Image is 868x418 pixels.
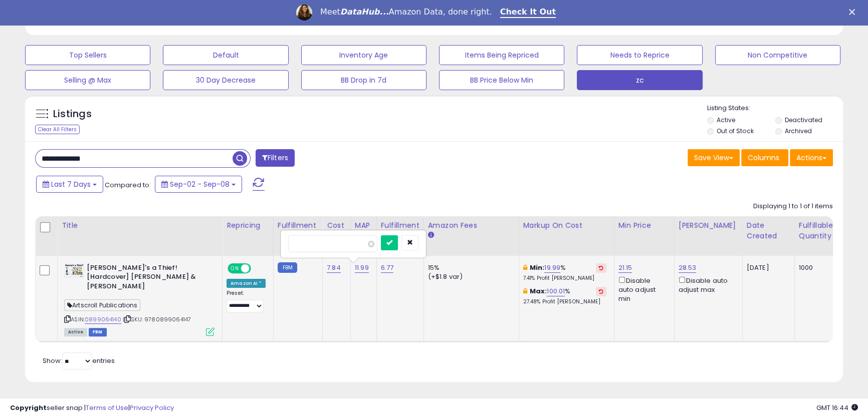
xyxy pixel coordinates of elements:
[227,220,269,231] div: Repricing
[170,179,230,189] span: Sep-02 - Sep-08
[256,149,295,167] button: Filters
[747,263,787,272] div: [DATE]
[544,263,560,273] a: 19.99
[547,286,565,296] a: 100.01
[599,265,603,270] i: Revert to store-level Min Markup
[229,264,241,272] span: ON
[741,149,788,166] button: Columns
[64,328,87,336] span: All listings currently available for purchase on Amazon
[717,127,753,135] label: Out of Stock
[340,7,389,17] i: DataHub...
[717,116,735,124] label: Active
[301,70,426,90] button: BB Drop in 7d
[327,263,341,273] a: 7.84
[519,216,614,256] th: The percentage added to the cost of goods (COGS) that forms the calculator for Min & Max prices.
[355,263,369,273] a: 11.99
[25,45,150,65] button: Top Sellers
[250,264,266,272] span: OFF
[327,220,346,231] div: Cost
[130,403,174,412] a: Privacy Policy
[36,176,103,193] button: Last 7 Days
[428,263,511,272] div: 15%
[227,290,266,312] div: Preset:
[577,70,702,90] button: zc
[618,263,632,273] a: 21.15
[381,263,394,273] a: 6.77
[155,176,242,193] button: Sep-02 - Sep-08
[799,220,833,241] div: Fulfillable Quantity
[301,45,426,65] button: Inventory Age
[381,220,419,241] div: Fulfillment Cost
[799,263,830,272] div: 1000
[355,220,372,231] div: MAP
[748,153,779,163] span: Columns
[849,9,859,15] div: Close
[64,263,84,278] img: 511ytGGKnBL._SL40_.jpg
[523,275,606,282] p: 7.41% Profit [PERSON_NAME]
[747,220,790,241] div: Date Created
[679,263,697,273] a: 28.53
[428,272,511,281] div: (+$1.8 var)
[43,356,115,365] span: Show: entries
[85,315,121,324] a: 0899064140
[618,220,670,231] div: Min Price
[64,263,214,335] div: ASIN:
[163,70,288,90] button: 30 Day Decrease
[753,202,833,211] div: Displaying 1 to 1 of 1 items
[35,125,80,134] div: Clear All Filters
[523,288,527,294] i: This overrides the store level max markup for this listing
[523,264,527,271] i: This overrides the store level min markup for this listing
[785,127,812,135] label: Archived
[530,286,547,296] b: Max:
[53,107,92,121] h5: Listings
[62,220,218,231] div: Title
[163,45,288,65] button: Default
[64,299,140,311] span: Artscroll Publications
[296,5,312,21] img: Profile image for Georgie
[428,231,434,240] small: Amazon Fees.
[707,104,843,113] p: Listing States:
[679,220,738,231] div: [PERSON_NAME]
[87,263,208,294] b: [PERSON_NAME]'s a Thief! [Hardcover] [PERSON_NAME] & [PERSON_NAME]
[618,275,667,303] div: Disable auto adjust min
[715,45,840,65] button: Non Competitive
[123,315,191,323] span: | SKU: 9780899064147
[278,262,297,273] small: FBM
[785,116,822,124] label: Deactivated
[10,403,47,412] strong: Copyright
[89,328,107,336] span: FBM
[523,220,610,231] div: Markup on Cost
[428,220,515,231] div: Amazon Fees
[439,45,564,65] button: Items Being Repriced
[320,7,492,17] div: Meet Amazon Data, done right.
[523,287,606,305] div: %
[679,275,735,294] div: Disable auto adjust max
[227,279,266,288] div: Amazon AI *
[530,263,545,272] b: Min:
[523,263,606,282] div: %
[439,70,564,90] button: BB Price Below Min
[25,70,150,90] button: Selling @ Max
[688,149,740,166] button: Save View
[577,45,702,65] button: Needs to Reprice
[790,149,833,166] button: Actions
[599,289,603,294] i: Revert to store-level Max Markup
[51,179,91,189] span: Last 7 Days
[500,7,556,18] a: Check It Out
[10,403,174,413] div: seller snap | |
[523,298,606,305] p: 27.48% Profit [PERSON_NAME]
[105,180,151,190] span: Compared to:
[278,220,318,231] div: Fulfillment
[86,403,128,412] a: Terms of Use
[816,403,858,412] span: 2025-09-16 16:44 GMT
